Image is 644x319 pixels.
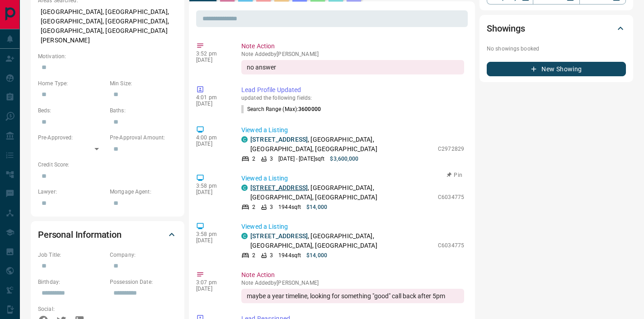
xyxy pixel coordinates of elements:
[110,188,177,196] p: Mortgage Agent:
[250,184,308,191] a: [STREET_ADDRESS]
[196,189,228,195] p: [DATE]
[241,105,321,113] p: Search Range (Max) :
[487,45,626,53] p: No showings booked
[487,62,626,76] button: New Showing
[250,232,308,240] a: [STREET_ADDRESS]
[110,106,177,115] p: Baths:
[196,286,228,292] p: [DATE]
[252,155,255,163] p: 2
[38,52,177,60] p: Motivation:
[241,60,464,74] div: no answer
[241,289,464,303] div: maybe a year timeline, looking for something "good" call back after 5pm
[241,136,248,143] div: condos.ca
[241,125,464,135] p: Viewed a Listing
[330,155,358,163] p: $3,600,000
[278,155,324,163] p: [DATE] - [DATE] sqft
[38,5,177,48] p: [GEOGRAPHIC_DATA], [GEOGRAPHIC_DATA], [GEOGRAPHIC_DATA], [GEOGRAPHIC_DATA], [GEOGRAPHIC_DATA], [G...
[38,161,177,169] p: Credit Score:
[38,251,105,259] p: Job Title:
[196,57,228,63] p: [DATE]
[196,183,228,189] p: 3:58 pm
[196,237,228,244] p: [DATE]
[110,79,177,88] p: Min Size:
[252,251,255,259] p: 2
[241,42,464,51] p: Note Action
[196,134,228,141] p: 4:00 pm
[252,203,255,211] p: 2
[241,270,464,280] p: Note Action
[38,278,105,286] p: Birthday:
[196,101,228,107] p: [DATE]
[38,79,105,88] p: Home Type:
[250,135,433,154] p: , [GEOGRAPHIC_DATA], [GEOGRAPHIC_DATA], [GEOGRAPHIC_DATA]
[270,155,273,163] p: 3
[241,174,464,183] p: Viewed a Listing
[196,94,228,101] p: 4:01 pm
[241,185,248,191] div: condos.ca
[250,183,433,202] p: , [GEOGRAPHIC_DATA], [GEOGRAPHIC_DATA], [GEOGRAPHIC_DATA]
[38,188,105,196] p: Lawyer:
[250,136,308,143] a: [STREET_ADDRESS]
[278,251,301,259] p: 1944 sqft
[270,203,273,211] p: 3
[196,51,228,57] p: 3:52 pm
[487,21,525,36] h2: Showings
[250,231,433,250] p: , [GEOGRAPHIC_DATA], [GEOGRAPHIC_DATA], [GEOGRAPHIC_DATA]
[196,231,228,237] p: 3:58 pm
[241,280,464,286] p: Note Added by [PERSON_NAME]
[241,95,464,101] p: updated the following fields:
[438,193,464,201] p: C6034775
[442,171,468,179] button: Pin
[38,305,105,313] p: Social:
[438,241,464,250] p: C6034775
[110,134,177,142] p: Pre-Approval Amount:
[241,85,464,95] p: Lead Profile Updated
[278,203,301,211] p: 1944 sqft
[196,279,228,286] p: 3:07 pm
[38,134,105,142] p: Pre-Approved:
[487,18,626,39] div: Showings
[298,106,321,112] span: 3600000
[306,203,327,211] p: $14,000
[438,145,464,153] p: C2972829
[241,233,248,239] div: condos.ca
[270,251,273,259] p: 3
[306,251,327,259] p: $14,000
[241,222,464,231] p: Viewed a Listing
[38,224,177,245] div: Personal Information
[38,227,122,242] h2: Personal Information
[110,278,177,286] p: Possession Date:
[38,106,105,115] p: Beds:
[110,251,177,259] p: Company:
[241,51,464,57] p: Note Added by [PERSON_NAME]
[196,141,228,147] p: [DATE]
